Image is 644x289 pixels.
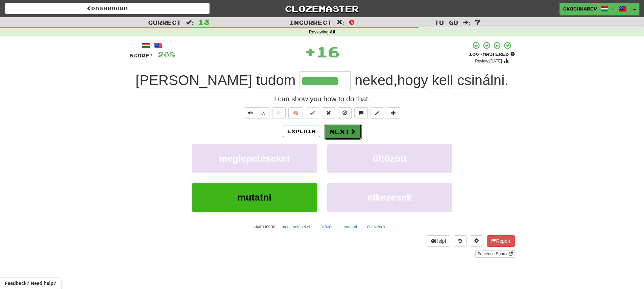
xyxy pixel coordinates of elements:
[5,3,210,14] a: Dashboard
[148,19,181,26] span: Correct
[475,250,515,258] a: Sentence Source
[354,107,368,119] button: Discuss sentence (alt+u)
[317,222,337,232] button: öltözött
[198,18,210,26] span: 13
[457,72,504,88] span: csinálni
[129,53,154,58] span: Score:
[322,107,335,119] button: Reset to 0% Mastered (alt+r)
[129,94,515,104] div: I can show you how to do that.
[256,72,296,88] span: tudom
[351,72,508,88] span: , .
[371,107,384,119] button: Edit sentence (alt+d)
[158,50,175,59] span: 208
[469,51,482,57] span: 100 %
[340,222,361,232] button: mutatni
[283,126,320,137] button: Explain
[304,41,316,61] span: +
[5,280,56,287] span: Open feedback widget
[257,107,270,119] button: ½
[427,235,451,247] button: Help!
[316,43,340,60] span: 16
[387,107,400,119] button: Add to collection (alt+a)
[463,20,470,25] span: :
[136,72,252,88] span: [PERSON_NAME]
[272,107,286,119] button: Favorite sentence (alt+f)
[242,107,270,119] div: Text-to-speech controls
[363,222,389,232] button: étkezések
[289,19,332,26] span: Incorrect
[397,72,428,88] span: hogy
[192,183,317,212] button: mutatni
[237,192,271,203] span: mutatni
[337,20,344,25] span: :
[220,3,424,15] a: Clozemaster
[612,5,615,10] span: /
[186,20,193,25] span: :
[288,107,303,119] button: 🧠
[192,144,317,173] button: meglepetéseket
[373,153,407,164] span: öltözött
[219,153,290,164] span: meglepetéseket
[432,72,453,88] span: kell
[475,59,502,63] small: Review: [DATE]
[324,124,362,139] button: Next
[469,51,515,57] div: Mastered
[475,18,481,26] span: 7
[306,107,319,119] button: Set this sentence to 100% Mastered (alt+m)
[355,72,393,88] span: neked
[367,192,412,203] span: étkezések
[327,183,452,212] button: étkezések
[559,3,630,15] a: skoshkarev /
[244,107,257,119] button: Play sentence audio (ctl+space)
[278,222,314,232] button: meglepetéseket
[454,235,467,247] button: Round history (alt+y)
[349,18,355,26] span: 0
[330,30,335,34] strong: All
[563,6,597,12] span: skoshkarev
[254,224,275,229] small: Learn more:
[487,235,515,247] button: Report
[327,144,452,173] button: öltözött
[434,19,458,26] span: To go
[338,107,352,119] button: Ignore sentence (alt+i)
[129,41,175,50] div: /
